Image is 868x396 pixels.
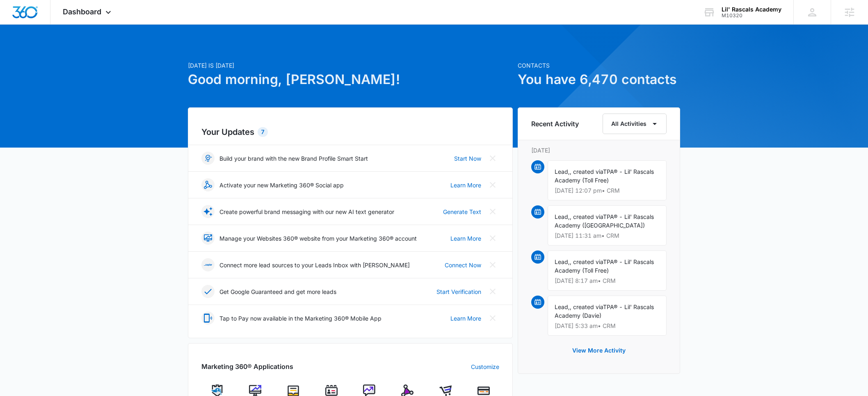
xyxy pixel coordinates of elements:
button: Close [486,152,499,165]
p: Connect more lead sources to your Leads Inbox with [PERSON_NAME] [219,261,410,269]
p: Activate your new Marketing 360® Social app [219,181,344,189]
h1: You have 6,470 contacts [518,70,680,89]
span: TPA® - Lil' Rascals Academy (Toll Free) [555,168,654,184]
span: TPA® - Lil' Rascals Academy (Toll Free) [555,258,654,274]
button: Close [486,232,499,245]
span: , created via [570,168,603,175]
p: [DATE] 12:07 pm • CRM [555,188,660,193]
p: [DATE] 8:17 am • CRM [555,278,660,284]
div: account name [722,6,781,13]
p: [DATE] 11:31 am • CRM [555,233,660,239]
button: View More Activity [564,341,634,360]
a: Learn More [450,234,481,243]
button: Close [486,178,499,191]
span: Lead, [555,303,570,310]
h2: Marketing 360® Applications [201,362,293,371]
span: Dashboard [63,7,101,16]
h1: Good morning, [PERSON_NAME]! [188,70,513,89]
p: [DATE] 5:33 am • CRM [555,323,660,329]
a: Learn More [450,181,481,189]
p: Tap to Pay now available in the Marketing 360® Mobile App [219,314,381,323]
span: , created via [570,258,603,265]
span: Lead, [555,258,570,265]
a: Start Verification [436,287,481,296]
span: TPA® - Lil' Rascals Academy ([GEOGRAPHIC_DATA]) [555,213,654,229]
div: 7 [258,127,268,137]
button: Close [486,312,499,325]
button: All Activities [603,114,667,134]
button: Close [486,205,499,218]
p: [DATE] is [DATE] [188,61,513,70]
p: Contacts [518,61,680,70]
p: Manage your Websites 360® website from your Marketing 360® account [219,234,417,243]
a: Generate Text [443,207,481,216]
p: [DATE] [531,146,667,155]
span: , created via [570,213,603,220]
a: Connect Now [445,261,481,269]
a: Learn More [450,314,481,323]
span: Lead, [555,168,570,175]
p: Get Google Guaranteed and get more leads [219,287,336,296]
div: account id [722,13,781,18]
h2: Your Updates [201,126,499,138]
button: Close [486,258,499,271]
a: Customize [471,362,499,371]
span: Lead, [555,213,570,220]
a: Start Now [454,154,481,163]
p: Build your brand with the new Brand Profile Smart Start [219,154,368,163]
h6: Recent Activity [531,119,579,129]
span: , created via [570,303,603,310]
span: TPA® - Lil' Rascals Academy (Davie) [555,303,654,319]
button: Close [486,285,499,298]
p: Create powerful brand messaging with our new AI text generator [219,207,394,216]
